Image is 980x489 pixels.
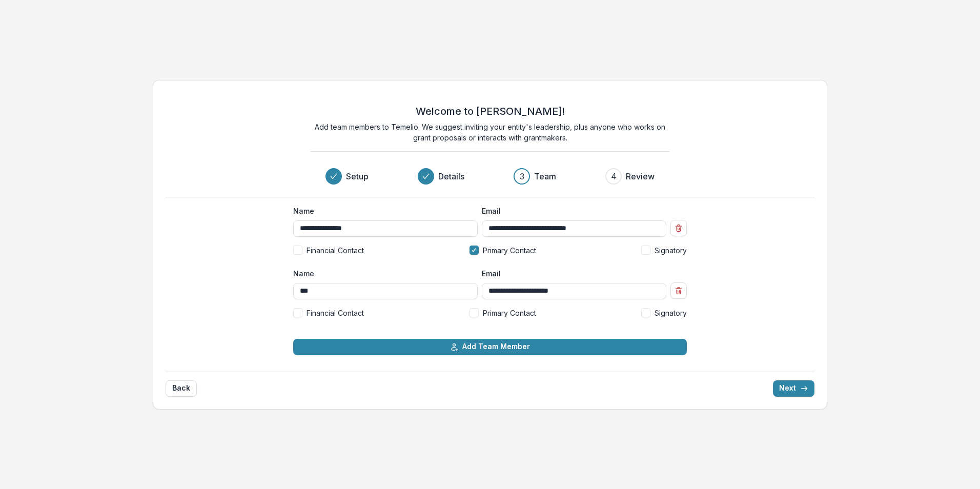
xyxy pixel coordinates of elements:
h2: Welcome to [PERSON_NAME]! [416,105,565,117]
button: Next [773,380,814,397]
button: Back [166,380,197,397]
label: Email [482,206,660,216]
span: Primary Contact [483,308,536,318]
p: Add team members to Temelio. We suggest inviting your entity's leadership, plus anyone who works ... [311,121,669,143]
h3: Team [534,170,556,182]
label: Name [293,206,472,216]
span: Primary Contact [483,245,536,256]
span: Financial Contact [307,245,364,256]
div: 4 [611,170,617,182]
button: Remove team member [670,282,687,299]
button: Add Team Member [293,339,687,355]
span: Signatory [655,308,687,318]
div: Progress [325,168,655,185]
span: Financial Contact [307,308,364,318]
span: Signatory [655,245,687,256]
h3: Review [626,170,655,182]
label: Name [293,268,472,279]
label: Email [482,268,660,279]
h3: Details [438,170,464,182]
h3: Setup [346,170,369,182]
button: Remove team member [670,220,687,236]
div: 3 [520,170,524,182]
